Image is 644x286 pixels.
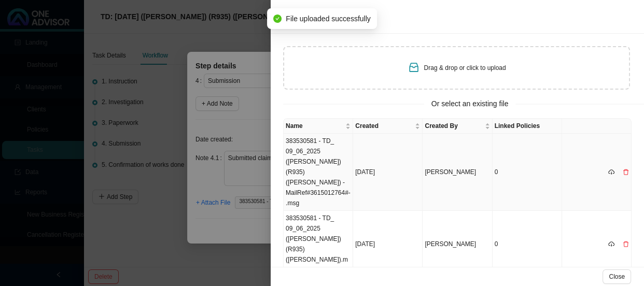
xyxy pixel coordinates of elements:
[424,64,506,71] span: Drag & drop or click to upload
[284,119,353,134] th: Name
[286,13,370,24] span: File uploaded successfully
[284,134,353,211] td: 383530581 - TD_ 09_06_2025 ([PERSON_NAME]) (R935) ([PERSON_NAME]) -MailRef#3615012764#-.msg
[353,119,423,134] th: Created
[609,271,625,282] span: Close
[273,15,282,23] span: check-circle
[284,211,353,278] td: 383530581 - TD_ 09_06_2025 ([PERSON_NAME]) (R935) ([PERSON_NAME]).msg
[425,121,482,131] span: Created By
[623,169,629,175] span: delete
[603,269,631,284] button: Close
[608,241,614,247] span: cloud-download
[623,241,629,247] span: delete
[423,119,492,134] th: Created By
[353,211,423,278] td: [DATE]
[425,168,476,176] span: [PERSON_NAME]
[425,240,476,248] span: [PERSON_NAME]
[408,61,420,74] span: inbox
[493,211,562,278] td: 0
[493,119,562,134] th: Linked Policies
[355,121,413,131] span: Created
[424,98,516,110] span: Or select an existing file
[608,169,614,175] span: cloud-download
[493,134,562,211] td: 0
[353,134,423,211] td: [DATE]
[286,121,343,131] span: Name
